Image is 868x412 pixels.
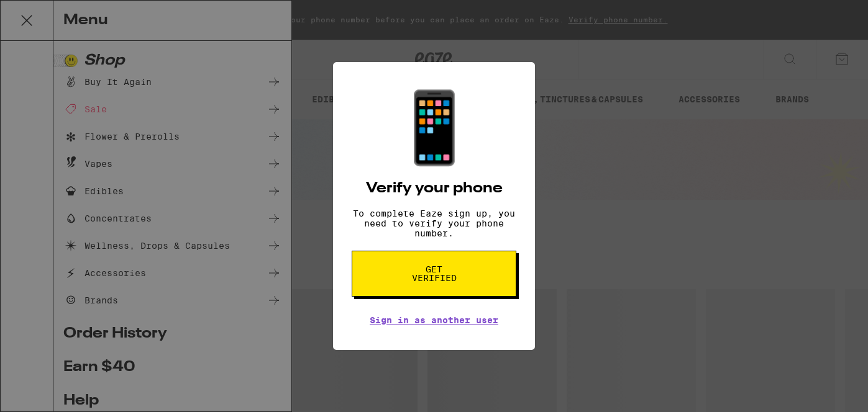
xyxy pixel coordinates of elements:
h2: Verify your phone [366,181,503,196]
p: To complete Eaze sign up, you need to verify your phone number. [352,208,516,238]
button: Get verified [352,251,516,297]
a: Sign in as another user [370,315,498,325]
span: Get verified [402,265,466,282]
div: 📱 [391,87,478,169]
